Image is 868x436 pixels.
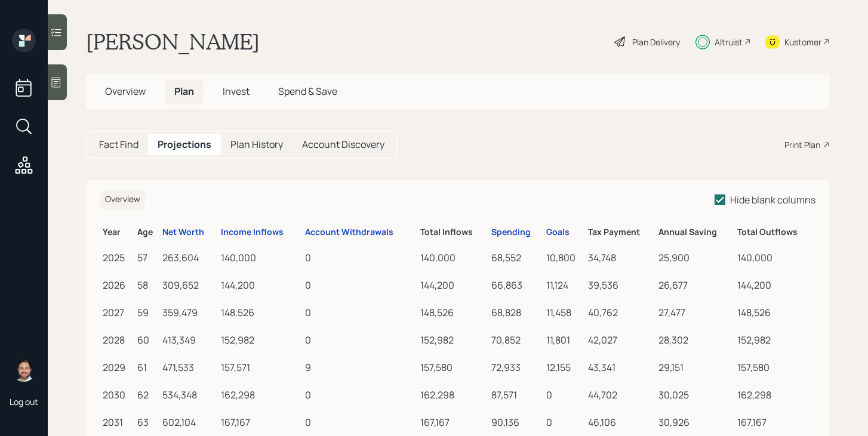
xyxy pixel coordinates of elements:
div: 167,167 [221,415,300,429]
div: Income Inflows [221,227,284,237]
div: 148,526 [420,305,487,320]
div: 0 [546,388,584,402]
div: 148,526 [221,305,300,320]
div: 140,000 [737,251,813,265]
h6: Total Inflows [420,227,487,237]
div: 2031 [103,415,133,429]
div: 68,552 [491,251,541,265]
div: Net Worth [162,227,204,237]
h6: Age [137,227,158,237]
div: 28,302 [658,333,732,347]
h6: Year [103,227,133,237]
div: 144,200 [221,278,300,292]
div: 11,801 [546,333,584,347]
div: 2027 [103,305,133,320]
h6: Annual Saving [658,227,732,237]
div: 0 [305,305,415,320]
div: 46,106 [588,415,654,429]
div: 43,341 [588,360,654,375]
div: 162,298 [221,388,300,402]
span: Overview [105,193,140,205]
div: 10,800 [546,251,584,265]
div: 60 [137,333,158,347]
img: michael-russo-headshot.png [12,358,36,382]
span: Overview [105,85,146,98]
div: 40,762 [588,305,654,320]
div: 2026 [103,278,133,292]
div: Account Withdrawals [305,227,393,237]
div: 29,151 [658,360,732,375]
div: 0 [305,333,415,347]
div: 152,982 [221,333,300,347]
div: Goals [546,227,570,237]
div: 90,136 [491,415,541,429]
div: 12,155 [546,360,584,375]
div: 39,536 [588,278,654,292]
div: 0 [305,251,415,265]
h5: Fact Find [99,139,138,150]
div: 87,571 [491,388,541,402]
div: 61 [137,360,158,375]
div: 70,852 [491,333,541,347]
div: 9 [305,360,415,375]
div: 0 [305,415,415,429]
div: 167,167 [737,415,813,429]
div: Kustomer [784,36,821,48]
h6: Total Outflows [737,227,813,237]
div: 0 [305,388,415,402]
h5: Projections [158,139,211,150]
div: 62 [137,388,158,402]
div: 167,167 [420,415,487,429]
label: Hide blank columns [715,193,815,206]
div: 2028 [103,333,133,347]
div: 471,533 [162,360,216,375]
div: 30,926 [658,415,732,429]
span: Spend & Save [278,85,337,98]
div: 148,526 [737,305,813,320]
div: 44,702 [588,388,654,402]
div: 309,652 [162,278,216,292]
div: 30,025 [658,388,732,402]
div: Log out [10,396,38,407]
div: 0 [305,278,415,292]
div: 263,604 [162,251,216,265]
div: 27,477 [658,305,732,320]
div: 59 [137,305,158,320]
div: 157,580 [737,360,813,375]
div: 57 [137,251,158,265]
div: 534,348 [162,388,216,402]
div: 68,828 [491,305,541,320]
div: 157,580 [420,360,487,375]
div: 58 [137,278,158,292]
div: 144,200 [420,278,487,292]
div: 42,027 [588,333,654,347]
div: 157,571 [221,360,300,375]
div: 66,863 [491,278,541,292]
div: 152,982 [420,333,487,347]
div: 11,458 [546,305,584,320]
h6: Tax Payment [588,227,654,237]
div: 2025 [103,251,133,265]
h1: [PERSON_NAME] [86,29,260,55]
div: 25,900 [658,251,732,265]
div: Plan Delivery [632,36,680,48]
div: 359,479 [162,305,216,320]
div: Altruist [715,36,743,48]
div: 152,982 [737,333,813,347]
div: 413,349 [162,333,216,347]
div: 26,677 [658,278,732,292]
div: 2030 [103,388,133,402]
div: 140,000 [221,251,300,265]
div: 162,298 [420,388,487,402]
div: 602,104 [162,415,216,429]
div: 140,000 [420,251,487,265]
span: Plan [174,85,194,98]
div: 144,200 [737,278,813,292]
div: 162,298 [737,388,813,402]
div: 11,124 [546,278,584,292]
div: 63 [137,415,158,429]
h5: Plan History [230,139,283,150]
div: Spending [491,227,531,237]
div: 0 [546,415,584,429]
span: Invest [223,85,250,98]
